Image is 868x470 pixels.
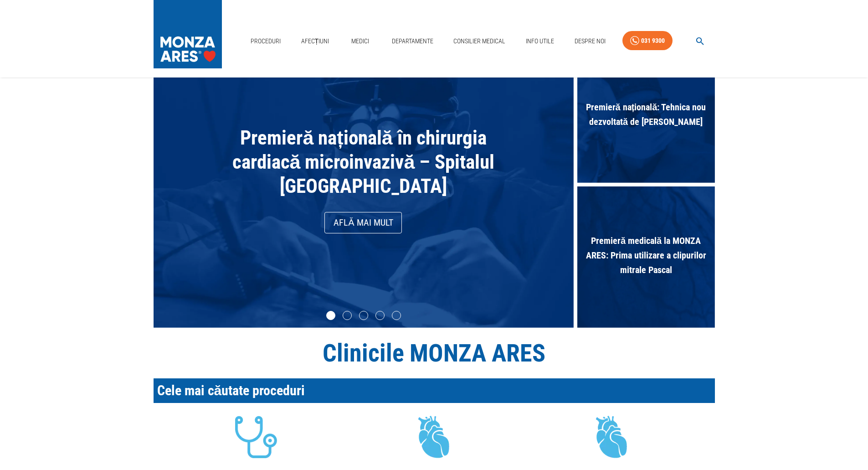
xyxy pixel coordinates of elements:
a: Info Utile [522,32,558,51]
a: Despre Noi [571,32,609,51]
h1: Clinicile MONZA ARES [154,339,715,367]
span: Premieră medicală la MONZA ARES: Prima utilizare a clipurilor mitrale Pascal [577,229,715,282]
li: slide item 3 [359,311,368,320]
a: 031 9300 [622,31,673,51]
a: Proceduri [247,32,284,51]
span: Cele mai căutate proceduri [157,382,305,398]
li: slide item 1 [326,311,335,320]
span: Premieră națională: Tehnica nou dezvoltată de [PERSON_NAME] [577,95,715,134]
a: Află mai mult [324,212,402,233]
div: Premieră medicală la MONZA ARES: Prima utilizare a clipurilor mitrale Pascal [577,186,715,327]
li: slide item 5 [392,311,401,320]
div: 031 9300 [641,35,665,46]
span: Premieră națională în chirurgia cardiacă microinvazivă – Spitalul [GEOGRAPHIC_DATA] [232,126,495,197]
a: Afecțiuni [298,32,333,51]
div: Premieră națională: Tehnica nou dezvoltată de [PERSON_NAME] [577,46,715,186]
li: slide item 2 [343,311,352,320]
a: Medici [346,32,375,51]
a: Consilier Medical [450,32,509,51]
a: Departamente [388,32,437,51]
li: slide item 4 [375,311,385,320]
